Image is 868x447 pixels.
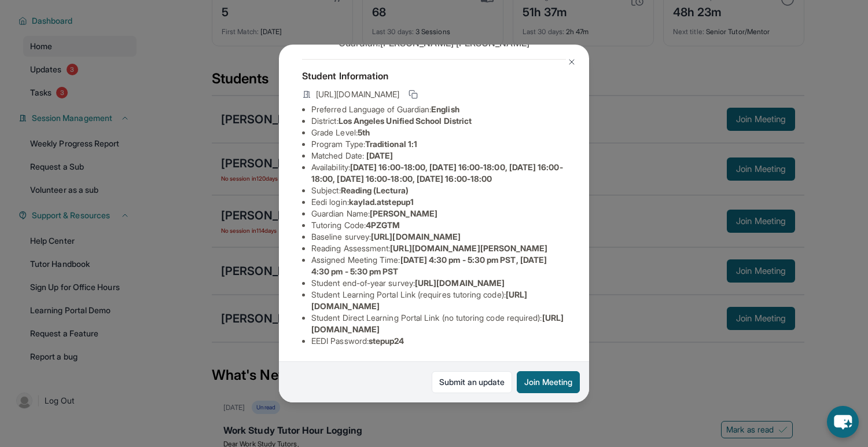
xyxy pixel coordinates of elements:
li: Subject : [311,185,566,196]
span: [URL][DOMAIN_NAME] [415,278,505,288]
a: Submit an update [432,371,512,393]
span: [URL][DOMAIN_NAME] [371,232,461,241]
li: Guardian Name : [311,208,566,219]
span: [DATE] [366,151,393,160]
span: [DATE] 4:30 pm - 5:30 pm PST, [DATE] 4:30 pm - 5:30 pm PST [311,255,547,276]
span: stepup24 [369,336,404,346]
h4: Student Information [302,69,566,83]
li: Student Direct Learning Portal Link (no tutoring code required) : [311,312,566,335]
span: Traditional 1:1 [365,139,417,149]
span: [URL][DOMAIN_NAME] [316,89,399,100]
li: Assigned Meeting Time : [311,254,566,277]
img: Close Icon [567,57,576,67]
li: EEDI Password : [311,335,566,347]
li: Tutoring Code : [311,219,566,231]
span: kaylad.atstepup1 [349,197,414,207]
li: Student end-of-year survey : [311,277,566,289]
li: Reading Assessment : [311,243,566,254]
li: Eedi login : [311,196,566,208]
span: [DATE] 16:00-18:00, [DATE] 16:00-18:00, [DATE] 16:00-18:00, [DATE] 16:00-18:00, [DATE] 16:00-18:00 [311,162,563,184]
span: English [431,104,459,114]
span: 4PZGTM [366,220,400,230]
button: chat-button [827,406,859,438]
button: Copy link [406,87,420,101]
li: Preferred Language of Guardian: [311,104,566,115]
li: Matched Date: [311,150,566,162]
li: Grade Level: [311,127,566,138]
span: Los Angeles Unified School District [339,116,472,126]
button: Join Meeting [517,371,580,393]
li: Baseline survey : [311,231,566,243]
span: [URL][DOMAIN_NAME][PERSON_NAME] [390,243,547,253]
li: Availability: [311,162,566,185]
span: Reading (Lectura) [341,185,409,195]
li: Student Learning Portal Link (requires tutoring code) : [311,289,566,312]
span: 5th [358,127,370,137]
li: District: [311,115,566,127]
span: [PERSON_NAME] [370,208,437,218]
li: Program Type: [311,138,566,150]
